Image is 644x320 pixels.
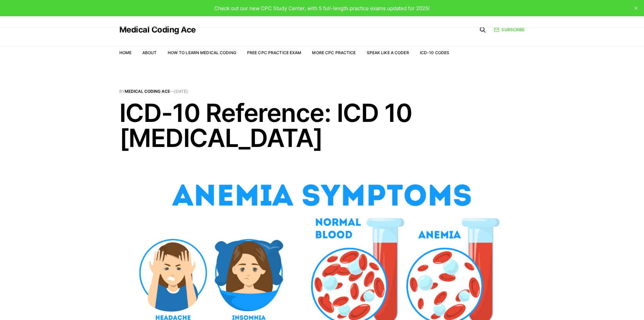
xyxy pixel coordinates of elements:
[534,287,644,320] iframe: portal-trigger
[142,50,157,55] a: About
[174,89,188,94] time: [DATE]
[494,26,525,33] a: Subscribe
[119,89,525,93] span: By —
[312,50,356,55] a: More CPC Practice
[125,89,170,94] a: Medical Coding Ace
[420,50,449,55] a: ICD-10 Codes
[630,3,641,14] button: close
[119,100,525,150] h1: ICD-10 Reference: ICD 10 [MEDICAL_DATA]
[367,50,409,55] a: Speak Like a Coder
[168,50,236,55] a: How to Learn Medical Coding
[247,50,302,55] a: Free CPC Practice Exam
[214,5,430,12] span: Check out our new CPC Study Center, with 5 full-length practice exams updated for 2025!
[119,26,196,34] a: Medical Coding Ace
[119,50,132,55] a: Home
